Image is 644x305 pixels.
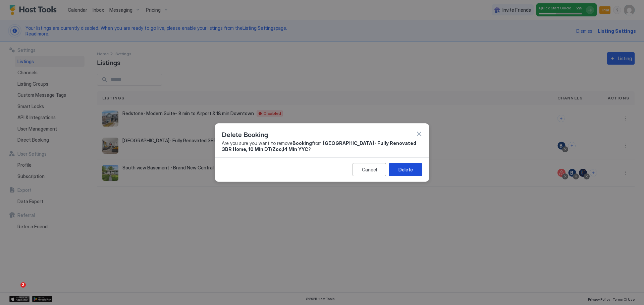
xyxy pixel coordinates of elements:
span: Delete Booking [222,129,268,139]
button: Delete [389,163,422,176]
div: Cancel [362,166,377,173]
iframe: Intercom live chat [7,282,23,298]
div: Delete [398,166,413,173]
button: Cancel [353,163,386,176]
span: Are you sure you want to remove from ? [222,140,422,152]
span: 2 [20,282,26,288]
